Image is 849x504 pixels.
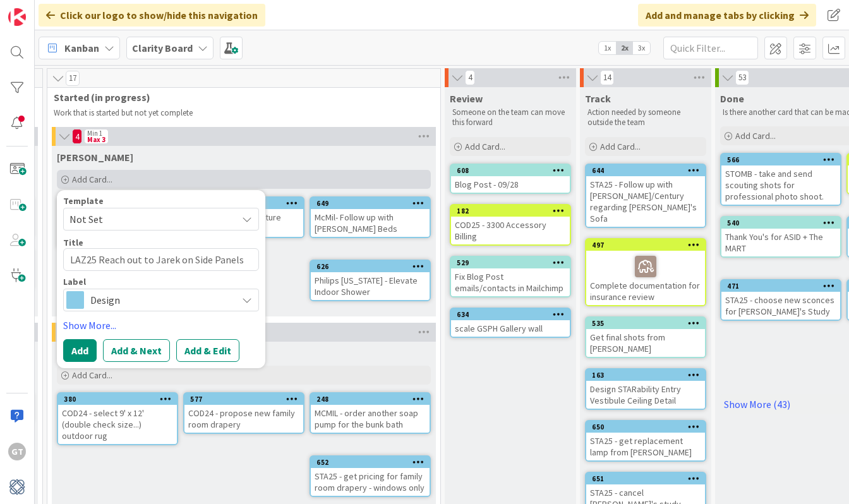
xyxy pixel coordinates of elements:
label: Title [63,237,83,248]
div: 577COD24 - propose new family room drapery [184,393,303,433]
span: Label [63,277,86,286]
div: 651 [586,473,705,484]
span: Template [63,196,104,205]
div: 652 [311,457,430,468]
div: 649 [316,199,430,208]
b: Clarity Board [132,42,193,54]
div: MCMIL - order another soap pump for the bunk bath [311,405,430,433]
div: 471 [721,280,840,292]
div: STA25 - get pricing for family room drapery - windows only [311,468,430,496]
div: McMil- Follow up with [PERSON_NAME] Beds [311,209,430,237]
span: Add Card... [72,369,112,381]
div: 644 [592,166,705,175]
div: Min 1 [87,130,102,136]
div: COD24 - propose new family room drapery [184,405,303,433]
div: 566STOMB - take and send scouting shots for professional photo shoot. [721,154,840,205]
div: STA25 - choose new sconces for [PERSON_NAME]'s Study [721,292,840,320]
div: 535 [592,319,705,328]
div: Add and manage tabs by clicking [638,4,816,27]
div: 182 [457,207,570,215]
div: 644 [586,165,705,176]
div: Click our logo to show/hide this navigation [39,4,265,27]
div: 634 [457,310,570,319]
img: avatar [8,478,26,496]
div: 540 [727,219,840,227]
div: 626 [311,261,430,272]
div: 380 [64,395,177,404]
div: Get final shots from [PERSON_NAME] [586,329,705,357]
div: STOMB - take and send scouting shots for professional photo shoot. [721,165,840,205]
span: 14 [600,70,614,85]
div: GT [8,443,26,460]
div: 649McMil- Follow up with [PERSON_NAME] Beds [311,198,430,237]
span: Design [90,291,231,309]
p: Work that is started but not yet complete [54,108,434,118]
div: 566 [727,155,840,164]
div: 634 [451,309,570,320]
div: 535Get final shots from [PERSON_NAME] [586,318,705,357]
div: 608Blog Post - 09/28 [451,165,570,193]
span: 2x [616,42,633,54]
div: STA25 - get replacement lamp from [PERSON_NAME] [586,433,705,460]
div: COD24 - select 9' x 12' (double check size...) outdoor rug [58,405,177,444]
div: 644STA25 - Follow up with [PERSON_NAME]/Century regarding [PERSON_NAME]'s Sofa [586,165,705,227]
span: Kanban [64,40,99,56]
button: Add & Edit [176,339,239,362]
div: 248 [311,393,430,405]
div: 652STA25 - get pricing for family room drapery - windows only [311,457,430,496]
div: 577 [184,393,303,405]
div: STA25 - Follow up with [PERSON_NAME]/Century regarding [PERSON_NAME]'s Sofa [586,176,705,227]
div: 380COD24 - select 9' x 12' (double check size...) outdoor rug [58,393,177,444]
div: 535 [586,318,705,329]
div: 163 [586,369,705,381]
span: 3x [633,42,650,54]
span: 4 [72,129,82,144]
span: Review [450,92,483,105]
div: scale GSPH Gallery wall [451,320,570,337]
div: COD25 - 3300 Accessory Billing [451,217,570,244]
textarea: LAZ25 Reach out to Jarek on Side Panels [63,248,259,271]
div: 650 [586,421,705,433]
div: 497Complete documentation for insurance review [586,239,705,305]
div: 182COD25 - 3300 Accessory Billing [451,205,570,244]
span: Track [585,92,611,105]
div: 471 [727,282,840,291]
div: 248MCMIL - order another soap pump for the bunk bath [311,393,430,433]
span: Not Set [69,211,227,227]
div: 540 [721,217,840,229]
div: Thank You's for ASID + The MART [721,229,840,256]
div: 529 [457,258,570,267]
span: Started (in progress) [54,91,424,104]
span: Add Card... [735,130,776,141]
div: 608 [457,166,570,175]
div: 380 [58,393,177,405]
div: 649 [311,198,430,209]
button: Add & Next [103,339,170,362]
div: 626 [316,262,430,271]
div: 652 [316,458,430,467]
div: 471STA25 - choose new sconces for [PERSON_NAME]'s Study [721,280,840,320]
div: 651 [592,474,705,483]
div: 163Design STARability Entry Vestibule Ceiling Detail [586,369,705,409]
div: Philips [US_STATE] - Elevate Indoor Shower [311,272,430,300]
span: Done [720,92,744,105]
div: 529Fix Blog Post emails/contacts in Mailchimp [451,257,570,296]
div: Design STARability Entry Vestibule Ceiling Detail [586,381,705,409]
a: Show More... [63,318,259,333]
div: 608 [451,165,570,176]
span: Add Card... [465,141,505,152]
span: Gina [57,151,133,164]
div: 626Philips [US_STATE] - Elevate Indoor Shower [311,261,430,300]
div: Max 3 [87,136,105,143]
div: 650STA25 - get replacement lamp from [PERSON_NAME] [586,421,705,460]
div: Complete documentation for insurance review [586,251,705,305]
span: 53 [735,70,749,85]
p: Action needed by someone outside the team [587,107,704,128]
div: 650 [592,423,705,431]
div: Blog Post - 09/28 [451,176,570,193]
div: 540Thank You's for ASID + The MART [721,217,840,256]
div: 182 [451,205,570,217]
div: 248 [316,395,430,404]
p: Someone on the team can move this forward [452,107,569,128]
div: 566 [721,154,840,165]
